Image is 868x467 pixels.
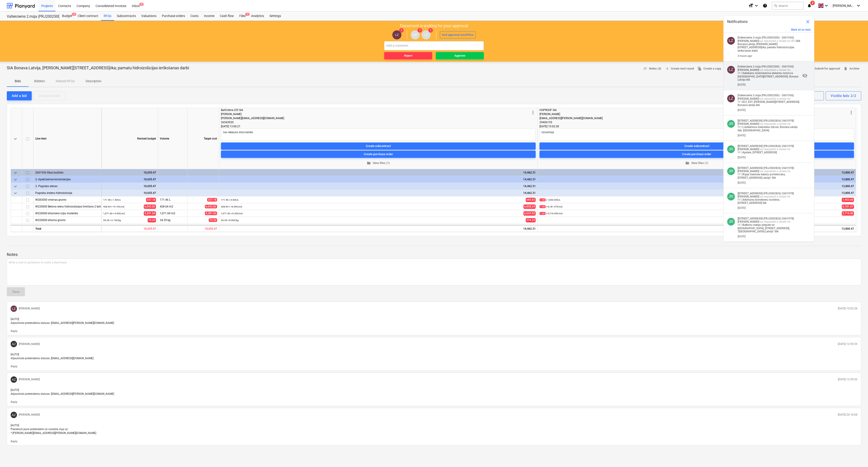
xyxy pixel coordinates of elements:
div: Valterciems 2.māja (PRJ2002500) - 2601936 [7,14,54,19]
span: 685.82 [526,198,536,202]
span: 3 [139,3,144,6]
div: Budget [59,12,75,21]
a: Client contract [75,12,101,21]
button: View files (1) [540,160,854,167]
span: arrow_forward [665,67,669,71]
strong: [PERSON_NAME] [738,195,759,198]
span: 257.18 [146,198,156,202]
strong: [[STREET_ADDRESS] (PRJ2002826) 2601978] [738,192,794,195]
div: [PERSON_NAME] [221,112,530,116]
div: 14,462.31 [221,183,536,190]
button: Reply [11,365,17,368]
strong: Atkritumu konteineru novietne, [STREET_ADDRESS] SIA [738,198,780,205]
p: Bidders [34,79,45,84]
div: Revised budget [101,108,158,169]
strong: [PERSON_NAME] [738,148,759,151]
span: more_vert [530,110,536,115]
span: 1 [417,28,422,33]
span: [AUTO] Atjaunināts pretendenta statuss: [EMAIL_ADDRESS][PERSON_NAME][DOMAIN_NAME] [11,318,114,325]
p: has requested a review for RFQ [738,36,801,53]
div: + [536,193,540,198]
span: 9 [72,13,76,16]
span: 1,903.00 [842,198,854,202]
div: 2601936 Ēkas budžets [35,169,99,176]
button: Reply [11,400,17,404]
a: Analytics [248,12,267,21]
small: × 5,716.00€ / m2 [540,212,563,215]
p: Reply [11,329,17,333]
div: Lauris Zaharāns [727,95,735,102]
div: Subcontracts [114,12,139,21]
div: 10,655.47 [103,169,156,176]
div: Volume [158,108,187,169]
a: Income [201,12,217,21]
small: 34.29 × 8.00€ / kg [221,219,239,221]
small: 428.64 × 16.00€ / m2 [221,205,242,208]
div: 13,800.47 [540,176,854,183]
span: 5,716.00 [842,211,854,216]
p: SIA Bonava Latvija, [PERSON_NAME][STREET_ADDRESS]ēka; pamatu hidroizolācijas ierīkošanas darbi [7,65,189,71]
strong: [PERSON_NAME] [738,170,759,173]
div: 4 hours ago [738,54,752,58]
div: 10,655.47 [103,183,156,190]
span: 6,043.82 [144,205,156,209]
p: [DATE] 12:59:29 [838,342,857,346]
span: keyboard_arrow_down [13,136,18,142]
span: LZ [729,39,733,43]
button: Reject [384,52,432,59]
span: folder [685,161,689,165]
p: Notes [7,252,861,257]
div: BaltCeltne LTD SIA [221,108,530,112]
div: + [854,214,858,218]
div: Line-item [34,108,101,169]
span: delete [844,67,848,71]
div: [DATE] [738,108,746,112]
div: [DATE] [738,134,746,137]
span: notes [643,67,647,71]
div: Create purchase order [364,152,393,157]
div: 10,655.47 [103,176,156,183]
div: 14,462.31 [221,190,536,196]
p: [DATE] 10:02:28 [838,307,857,311]
span: keyboard_arrow_down [13,190,18,196]
strong: [PERSON_NAME] [738,68,759,72]
div: Create purchase order [682,152,711,157]
span: AZ [12,342,16,346]
span: edit [221,212,225,215]
p: Bids [12,79,23,84]
strong: [[STREET_ADDRESS] (PRJ2002826) 2601978] [738,144,794,148]
strong: [PERSON_NAME] [738,220,759,223]
span: [EMAIL_ADDRESS][PERSON_NAME][DOMAIN_NAME] [540,117,603,120]
button: View files (1) [221,160,536,167]
span: LZ [729,67,733,72]
span: visibility_off [802,125,808,131]
div: End approval workflow [442,32,473,38]
div: 428.64 m2 [158,203,187,210]
div: [DATE] 10:02:28 [540,124,854,128]
span: 1 [399,28,404,33]
span: [PERSON_NAME] [833,4,855,7]
small: × 6,181.47€ / m2 [540,205,563,208]
span: [AUTO] Atjaunināts pretendenta statuss: [EMAIL_ADDRESS][DOMAIN_NAME] [11,353,94,360]
span: 6,858.24 [523,205,536,209]
div: 14,462.31 [221,169,536,176]
button: Approve [436,52,484,59]
span: edit [540,198,543,202]
textarea: nav iekļauta stūra katete [221,128,536,141]
small: 1,071.60 × 6.20€ / m2 [221,212,243,215]
p: has requested a review for RFQ [738,119,801,132]
span: Archive [844,66,859,71]
span: LZ [395,33,399,36]
span: 1 [428,28,433,33]
i: keyboard_arrow_down [824,3,829,8]
span: keyboard_arrow_down [13,177,18,182]
div: Jānis Ruskuls [727,167,735,175]
div: 34.29 kg [158,217,187,224]
strong: [Valterciems 2.māja (PRJ2002500) - 2601936] [738,94,794,97]
div: [DATE] [738,156,746,159]
span: 8 [810,1,815,5]
div: [PERSON_NAME] [540,112,849,116]
a: Purchase orders [159,12,188,21]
